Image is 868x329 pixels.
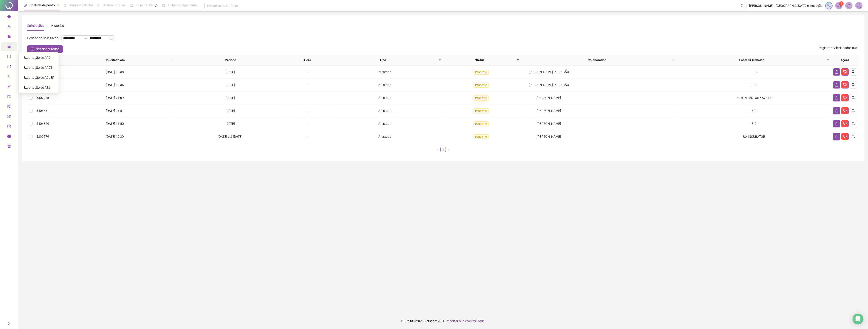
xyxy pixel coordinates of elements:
footer: QRPoint © 2025 - 2.93.1 - [18,313,868,329]
span: search [852,122,855,125]
img: 57791 [856,2,862,9]
span: Reportar bug e/ou melhoria [446,319,485,323]
span: - [307,70,308,74]
span: dislike [843,122,847,125]
span: file-done [63,4,67,7]
span: dislike [843,109,847,113]
td: DESIGN FACTORY AVEIRO [677,91,831,104]
span: Exportação de AFD [23,56,50,59]
button: left [435,147,440,152]
td: UA INCUBATOR [677,130,831,143]
span: [PERSON_NAME] PERDIGÃO [529,83,569,87]
span: Pendente [474,83,489,88]
span: [DATE] 10:36 [106,83,124,87]
button: Selecionar todos [27,45,63,53]
span: Painel do DP [136,3,153,7]
span: Pendente [474,108,489,113]
span: 5404831 [36,109,49,113]
span: [DATE] 10:39 [106,135,124,138]
span: Atestado [378,122,391,125]
span: filter [516,57,520,64]
span: user-add [7,23,11,32]
span: [PERSON_NAME] - [GEOGRAPHIC_DATA] e Inovação [749,3,823,8]
th: Solicitado em [57,55,173,66]
span: Atestado [378,109,391,113]
span: - [307,122,308,125]
span: Atestado [378,83,391,87]
span: Registros Selecionados [819,46,851,50]
th: Período [173,55,288,66]
span: [PERSON_NAME] [537,96,561,100]
span: Selecionar todos [36,47,59,52]
span: Pendente [474,70,489,75]
span: 1 [841,2,842,5]
span: - [307,83,308,87]
span: Tipo [329,58,437,63]
span: Atestado [378,70,391,74]
span: Versão [425,319,435,323]
span: search [852,70,855,74]
span: filter [438,57,442,64]
div: Open Intercom Messenger [853,314,863,324]
span: api [7,83,11,92]
span: [DATE] até [DATE] [218,135,242,138]
td: BIC [677,66,831,79]
span: [DATE] [226,70,235,74]
div: Ações [833,58,857,63]
span: search [852,83,855,87]
span: filter [826,57,830,64]
span: dollar [7,123,11,132]
span: like [835,109,838,113]
sup: 1 [839,1,844,6]
span: dislike [843,70,847,74]
li: Página anterior [435,147,440,152]
span: pushpin [155,4,158,7]
span: Controle de ponto [30,3,55,7]
span: Atestado [378,96,391,100]
span: dislike [843,135,847,138]
span: 5404829 [36,122,49,125]
span: sun [97,4,100,7]
span: export [7,53,11,62]
span: audit [7,93,11,102]
span: left [436,148,439,151]
span: home [7,13,11,22]
span: notification [837,4,841,8]
span: search [672,57,676,64]
span: book [162,4,165,7]
span: Exportação de AFDT [23,66,52,69]
span: [DATE] 21:09 [106,96,124,100]
span: like [835,70,838,74]
div: Solicitações [27,23,44,28]
span: Status [445,58,515,63]
span: search [852,109,855,113]
span: solution [7,103,11,112]
span: [DATE] [226,83,235,87]
span: clock-circle [24,4,27,7]
div: Histórico [51,23,64,28]
button: right [446,147,451,152]
span: Pendente [474,134,489,139]
span: check-square [31,47,34,51]
span: dislike [843,96,847,100]
span: [DATE] 11:51 [106,109,124,113]
img: sparkle-icon.fc2bf0ac1784a2077858766a79e2daf3.svg [826,3,831,8]
span: file [7,33,11,42]
span: : 0 / 81 [819,45,859,53]
span: dislike [843,83,847,87]
span: right [447,148,450,151]
span: Gestão de férias [103,3,126,7]
span: Exportação de AEJ [23,86,50,89]
span: gift [7,142,11,152]
td: BIC [677,117,831,130]
li: Próxima página [446,147,451,152]
span: Pendente [474,96,489,101]
a: 1 [441,147,446,152]
span: Admissão digital [69,3,93,7]
span: like [835,135,838,138]
span: [DATE] [226,96,235,100]
span: dashboard [130,4,133,7]
span: search [672,59,675,61]
span: Colaborador [523,58,671,63]
span: search [852,96,855,100]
